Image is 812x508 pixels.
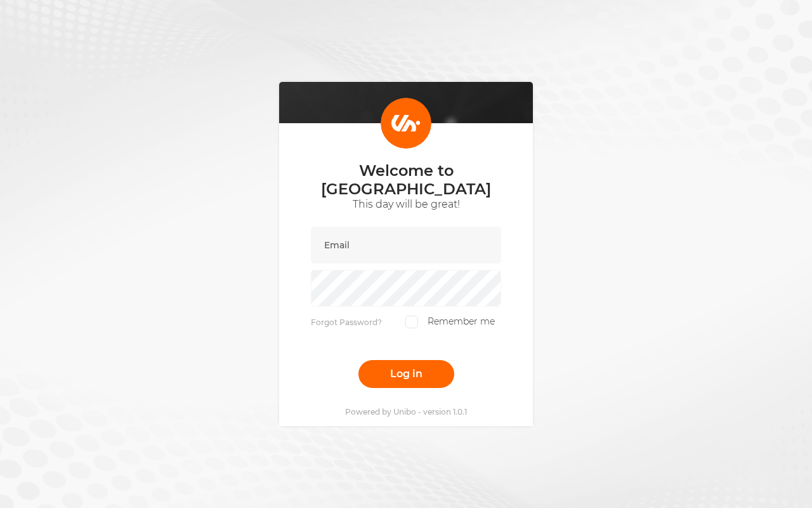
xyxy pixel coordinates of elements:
p: Welcome to [GEOGRAPHIC_DATA] [311,161,501,198]
a: Forgot Password? [311,317,382,327]
button: Log in [358,360,454,388]
p: Powered by Unibo - version 1.0.1 [345,407,467,417]
img: Login [381,98,431,149]
input: Remember me [405,316,418,328]
p: This day will be great! [311,198,501,211]
input: Email [311,227,501,264]
label: Remember me [405,316,495,328]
